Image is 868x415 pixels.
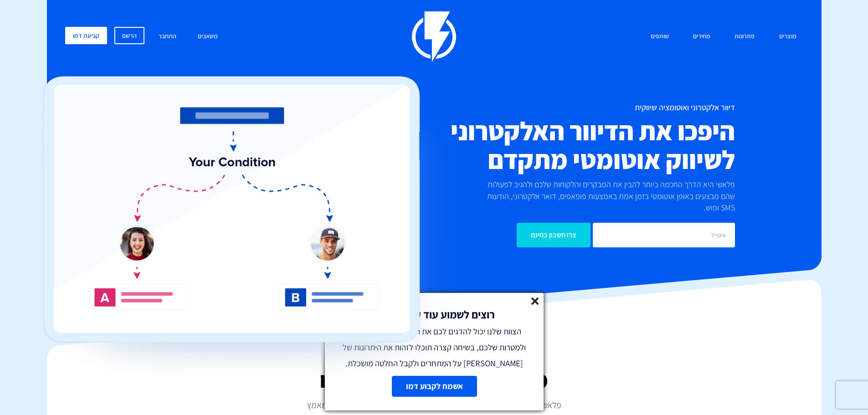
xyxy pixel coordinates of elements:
[644,27,676,46] a: שותפים
[772,27,803,46] a: מוצרים
[472,179,735,214] p: פלאשי היא הדרך החכמה ביותר להבין את המבקרים והלקוחות שלכם ולהגיב לפעולות שהם מבצעים באופן אוטומטי...
[65,27,107,44] a: קביעת דמו
[686,27,717,46] a: מחירים
[380,117,735,174] h2: היפכו את הדיוור האלקטרוני לשיווק אוטומטי מתקדם
[517,223,591,247] input: צרו חשבון בחינם
[191,27,225,46] a: משאבים
[593,223,735,247] input: אימייל
[114,27,144,44] a: הרשם
[152,27,183,46] a: התחבר
[47,399,822,411] p: פלאשי מעצימה חברות בכל הגדלים ובכל תחום לבצע יותר מכירות בפחות מאמץ
[728,27,761,46] a: פתרונות
[380,103,735,112] h1: דיוור אלקטרוני ואוטומציה שיווקית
